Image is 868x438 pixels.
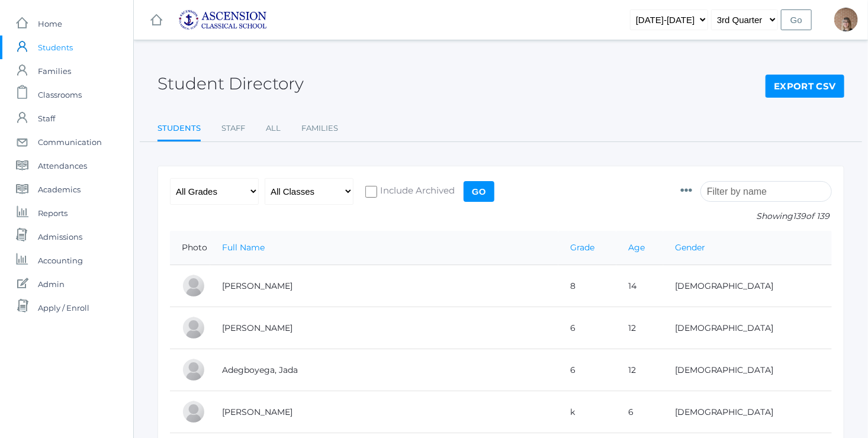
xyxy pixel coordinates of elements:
img: ascension-logo-blue-113fc29133de2fb5813e50b71547a291c5fdb7962bf76d49838a2a14a36269ea.jpg [178,9,267,30]
div: Henry Amos [182,400,205,424]
span: Families [38,59,71,83]
td: 14 [616,265,663,307]
div: Levi Adams [182,316,205,340]
a: Export CSV [766,75,844,98]
td: 6 [616,391,663,433]
span: Home [38,12,62,36]
th: Photo [170,231,210,265]
span: 139 [793,211,806,221]
td: 12 [616,349,663,391]
input: Include Archived [365,186,377,198]
span: Apply / Enroll [38,296,89,320]
td: [DEMOGRAPHIC_DATA] [663,349,832,391]
a: Gender [675,242,705,253]
td: 12 [616,307,663,349]
span: Attendances [38,154,87,178]
span: Admissions [38,225,82,249]
a: Staff [221,117,245,140]
span: Students [38,36,73,59]
td: [PERSON_NAME] [210,307,558,349]
td: [DEMOGRAPHIC_DATA] [663,307,832,349]
input: Go [781,9,812,30]
p: Showing of 139 [680,210,832,223]
h2: Student Directory [157,75,304,93]
span: Classrooms [38,83,82,107]
a: Age [628,242,645,253]
span: Communication [38,130,102,154]
td: [DEMOGRAPHIC_DATA] [663,265,832,307]
td: [PERSON_NAME] [210,391,558,433]
span: Reports [38,201,67,225]
span: Staff [38,107,55,130]
td: [PERSON_NAME] [210,265,558,307]
td: 8 [558,265,616,307]
td: 6 [558,307,616,349]
div: Becky Logan [834,8,858,31]
a: Families [301,117,338,140]
td: k [558,391,616,433]
a: Full Name [222,242,265,253]
td: 6 [558,349,616,391]
a: Students [157,117,201,142]
td: Adegboyega, Jada [210,349,558,391]
div: Carly Adams [182,274,205,298]
a: All [266,117,281,140]
div: Jada Adegboyega [182,358,205,382]
span: Accounting [38,249,83,272]
span: Include Archived [377,184,455,199]
span: Academics [38,178,81,201]
input: Go [464,181,494,202]
input: Filter by name [700,181,832,202]
td: [DEMOGRAPHIC_DATA] [663,391,832,433]
span: Admin [38,272,65,296]
a: Grade [570,242,594,253]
